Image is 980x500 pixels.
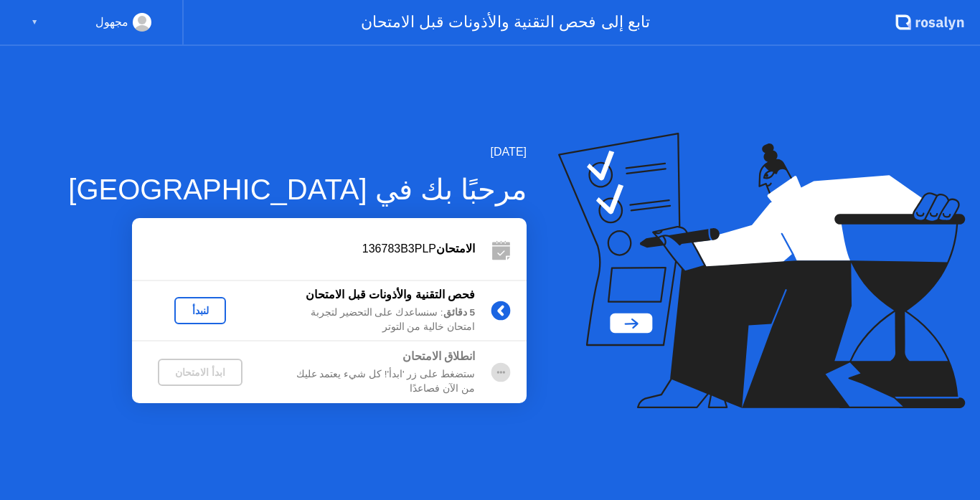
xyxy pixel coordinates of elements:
b: فحص التقنية والأذونات قبل الامتحان [306,288,475,301]
div: ستضغط على زر 'ابدأ'! كل شيء يعتمد عليك من الآن فصاعدًا [268,367,475,397]
b: الامتحان [436,242,475,255]
button: ابدأ الامتحان [158,359,242,386]
div: 136783B3PLP [132,240,475,258]
b: انطلاق الامتحان [402,350,475,362]
div: ▼ [31,13,38,32]
div: [DATE] [68,143,527,161]
b: 5 دقائق [443,307,475,318]
div: مجهول [95,13,128,32]
div: ابدأ الامتحان [164,367,237,378]
div: مرحبًا بك في [GEOGRAPHIC_DATA] [68,168,527,211]
div: لنبدأ [180,305,220,316]
button: لنبدأ [174,297,226,324]
div: : سنساعدك على التحضير لتجربة امتحان خالية من التوتر [268,306,475,335]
